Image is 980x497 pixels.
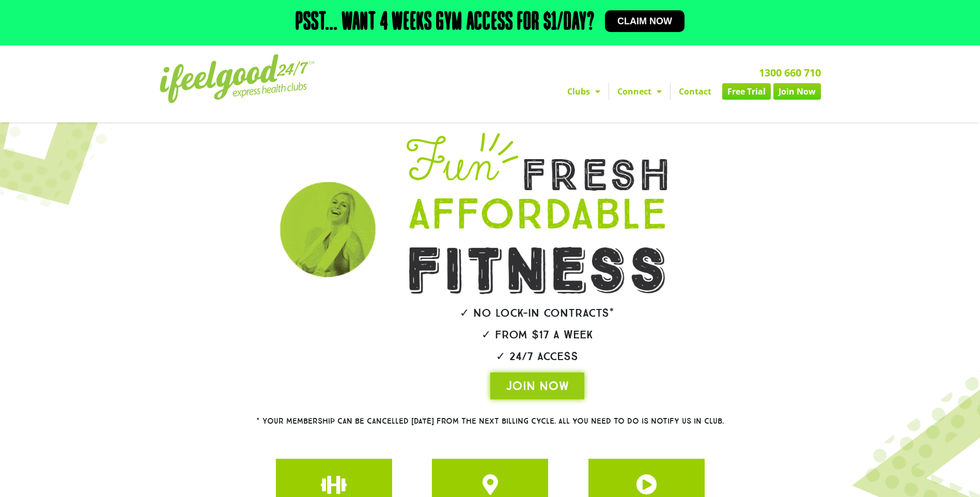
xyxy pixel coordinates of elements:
[219,417,761,425] h2: * Your membership can be cancelled [DATE] from the next billing cycle. All you need to do is noti...
[671,83,720,100] a: Contact
[490,372,584,399] a: JOIN NOW
[759,66,821,80] a: 1300 660 710
[559,83,609,100] a: Clubs
[295,10,595,35] h2: Psst... Want 4 weeks gym access for $1/day?
[773,83,821,100] a: Join Now
[609,83,670,100] a: Connect
[480,474,501,495] a: JOIN ONE OF OUR CLUBS
[636,474,657,495] a: JOIN ONE OF OUR CLUBS
[605,10,685,32] a: Claim now
[378,351,697,362] h2: ✓ 24/7 Access
[722,83,771,100] a: Free Trial
[395,83,821,100] nav: Menu
[378,307,697,319] h2: ✓ No lock-in contracts*
[506,378,569,394] span: JOIN NOW
[617,17,672,26] span: Claim now
[378,329,697,340] h2: ✓ From $17 a week
[323,474,344,495] a: JOIN ONE OF OUR CLUBS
